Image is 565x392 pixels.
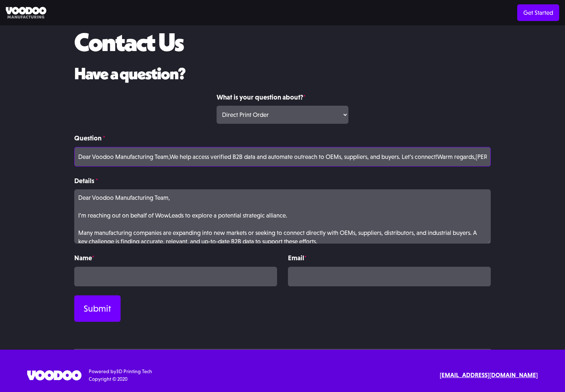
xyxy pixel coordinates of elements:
[74,177,94,185] strong: Details
[217,92,348,102] label: What is your question about?
[74,147,491,167] input: Briefly describe your question
[74,295,121,322] input: Submit
[89,368,152,383] div: Powered by Copyright © 2020
[440,371,538,380] a: [EMAIL_ADDRESS][DOMAIN_NAME]
[6,7,46,19] img: Voodoo Manufacturing logo
[74,92,491,322] form: Contact Form
[517,4,559,21] a: Get Started
[74,134,101,142] strong: Question
[74,28,183,56] h1: Contact Us
[288,253,491,263] label: Email
[74,253,277,263] label: Name
[74,65,491,83] h2: Have a question?
[116,368,152,374] a: 3D Printing Tech
[440,371,538,379] strong: [EMAIL_ADDRESS][DOMAIN_NAME]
